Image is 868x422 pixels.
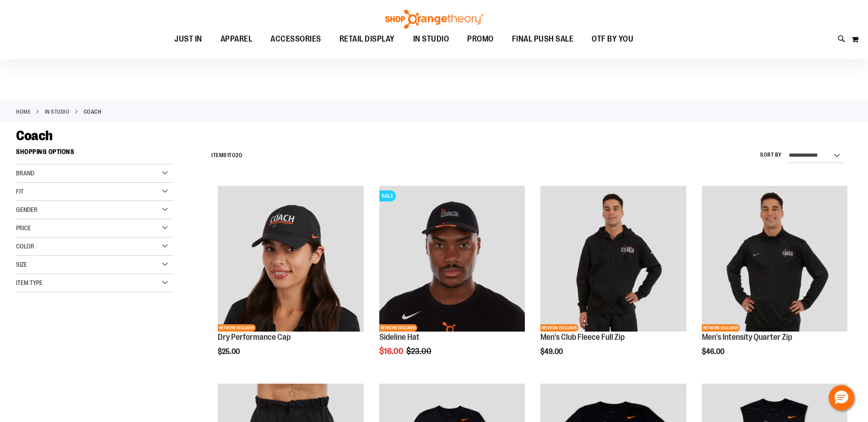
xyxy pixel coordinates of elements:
[16,144,173,164] strong: Shopping Options
[330,29,404,50] a: RETAIL DISPLAY
[375,181,529,379] div: product
[582,29,642,50] a: OTF BY YOU
[16,206,38,213] span: Gender
[165,29,211,50] a: JUST IN
[218,186,363,331] img: Dry Performance Cap
[379,332,420,342] a: Sideline Hat
[702,186,847,331] img: OTF Mens Coach FA23 Intensity Quarter Zip - Black primary image
[702,348,726,356] span: $46.00
[404,29,458,49] a: IN STUDIO
[261,29,330,50] a: ACCESSORIES
[16,261,27,268] span: Size
[16,243,34,250] span: Color
[218,332,291,342] a: Dry Performance Cap
[16,224,31,232] span: Price
[218,324,256,332] span: NETWORK EXCLUSIVE
[697,181,852,379] div: product
[406,347,433,356] span: $23.00
[45,108,70,116] a: IN STUDIO
[467,29,494,49] span: PROMO
[379,324,417,332] span: NETWORK EXCLUSIVE
[221,29,253,49] span: APPAREL
[379,190,396,201] span: SALE
[16,169,34,177] span: Brand
[829,385,854,411] button: Hello, have a question? Let’s chat.
[379,347,405,356] span: $16.00
[702,324,740,332] span: NETWORK EXCLUSIVE
[540,348,564,356] span: $49.00
[16,128,53,143] span: Coach
[211,29,262,50] a: APPAREL
[236,152,242,158] span: 20
[760,151,782,159] label: Sort By
[211,148,242,163] h2: Items to
[592,29,633,49] span: OTF BY YOU
[16,279,43,286] span: Item Type
[16,108,31,116] a: Home
[84,108,102,116] strong: Coach
[702,186,847,332] a: OTF Mens Coach FA23 Intensity Quarter Zip - Black primary imageNETWORK EXCLUSIVE
[379,186,525,332] a: Sideline Hat primary imageSALENETWORK EXCLUSIVE
[218,186,363,332] a: Dry Performance CapNETWORK EXCLUSIVE
[413,29,449,49] span: IN STUDIO
[512,29,574,49] span: FINAL PUSH SALE
[227,152,229,158] span: 1
[16,188,24,195] span: Fit
[540,332,625,342] a: Men's Club Fleece Full Zip
[540,186,686,331] img: OTF Mens Coach FA23 Club Fleece Full Zip - Black primary image
[540,324,578,332] span: NETWORK EXCLUSIVE
[540,186,686,332] a: OTF Mens Coach FA23 Club Fleece Full Zip - Black primary imageNETWORK EXCLUSIVE
[536,181,690,379] div: product
[218,348,241,356] span: $25.00
[213,181,368,379] div: product
[702,332,792,342] a: Men's Intensity Quarter Zip
[340,29,395,49] span: RETAIL DISPLAY
[379,186,525,331] img: Sideline Hat primary image
[458,29,503,50] a: PROMO
[270,29,321,49] span: ACCESSORIES
[174,29,202,49] span: JUST IN
[503,29,583,50] a: FINAL PUSH SALE
[384,10,485,29] img: Shop Orangetheory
